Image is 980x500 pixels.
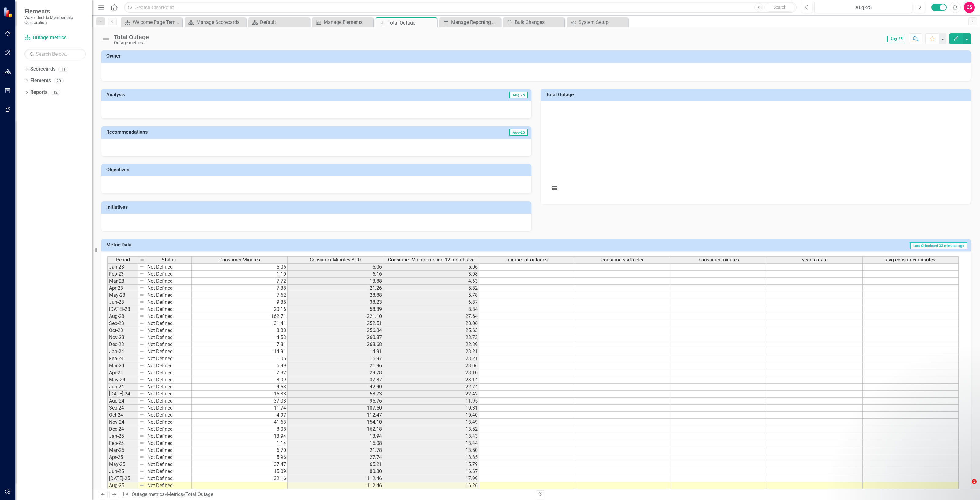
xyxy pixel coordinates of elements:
[51,90,60,95] div: 12
[383,320,479,327] td: 28.06
[547,106,964,198] div: Chart. Highcharts interactive chart.
[383,419,479,426] td: 13.49
[288,433,383,440] td: 13.94
[139,426,144,431] img: 8DAGhfEEPCf229AAAAAElFTkSuQmCC
[814,2,912,13] button: Aug-25
[288,475,383,482] td: 112.46
[192,454,288,461] td: 5.96
[186,18,244,26] a: Manage Scorecards
[192,440,288,447] td: 1.14
[288,412,383,419] td: 112.47
[146,362,192,369] td: Not Defined
[146,475,192,482] td: Not Defined
[107,355,138,362] td: Feb-24
[192,391,288,398] td: 16.33
[106,92,314,97] h3: Analysis
[288,263,383,271] td: 5.06
[773,5,786,10] span: Search
[146,376,192,384] td: Not Defined
[24,34,86,41] a: Outage metrics
[505,18,563,26] a: Bulk Changes
[192,341,288,348] td: 7.81
[288,419,383,426] td: 154.10
[192,433,288,440] td: 13.94
[107,341,138,348] td: Dec-23
[383,391,479,398] td: 22.42
[383,482,479,489] td: 16.26
[185,491,213,497] div: Total Outage
[288,320,383,327] td: 252.51
[192,306,288,313] td: 20.16
[162,257,176,263] span: Status
[383,278,479,285] td: 4.63
[107,398,138,405] td: Aug-24
[107,482,138,489] td: Aug-25
[288,299,383,306] td: 38.23
[192,419,288,426] td: 41.63
[146,398,192,405] td: Not Defined
[196,18,244,26] div: Manage Scorecards
[192,475,288,482] td: 32.16
[192,355,288,362] td: 1.06
[288,391,383,398] td: 58.73
[146,384,192,391] td: Not Defined
[192,313,288,320] td: 162.71
[146,355,192,362] td: Not Defined
[146,292,192,299] td: Not Defined
[146,348,192,355] td: Not Defined
[383,475,479,482] td: 17.99
[192,468,288,475] td: 15.09
[24,15,86,25] small: Wake Electric Membership Corporation
[106,242,368,248] h3: Metric Data
[139,384,144,389] img: 8DAGhfEEPCf229AAAAAElFTkSuQmCC
[310,257,361,263] span: Consumer Minutes YTD
[601,257,645,263] span: consumers affected
[219,257,260,263] span: Consumer Minutes
[139,328,144,333] img: 8DAGhfEEPCf229AAAAAElFTkSuQmCC
[107,263,138,271] td: Jan-23
[515,18,563,26] div: Bulk Changes
[107,285,138,292] td: Apr-23
[139,342,144,347] img: 8DAGhfEEPCf229AAAAAElFTkSuQmCC
[139,300,144,304] img: 8DAGhfEEPCf229AAAAAElFTkSuQmCC
[192,334,288,341] td: 4.53
[288,334,383,341] td: 260.87
[288,278,383,285] td: 13.88
[288,348,383,355] td: 14.91
[107,384,138,391] td: Jun-24
[139,307,144,311] img: 8DAGhfEEPCf229AAAAAElFTkSuQmCC
[139,363,144,368] img: 8DAGhfEEPCf229AAAAAElFTkSuQmCC
[146,313,192,320] td: Not Defined
[192,320,288,327] td: 31.41
[288,313,383,320] td: 221.10
[383,369,479,376] td: 23.10
[192,447,288,454] td: 6.70
[387,19,435,27] div: Total Outage
[550,184,559,193] button: View chart menu, Chart
[139,264,144,269] img: 8DAGhfEEPCf229AAAAAElFTkSuQmCC
[139,469,144,474] img: 8DAGhfEEPCf229AAAAAElFTkSuQmCC
[140,258,145,262] img: 8DAGhfEEPCf229AAAAAElFTkSuQmCC
[139,356,144,361] img: 8DAGhfEEPCf229AAAAAElFTkSuQmCC
[146,405,192,412] td: Not Defined
[288,362,383,369] td: 21.96
[139,412,144,417] img: 8DAGhfEEPCf229AAAAAElFTkSuQmCC
[288,369,383,376] td: 29.78
[964,2,975,13] div: CS
[383,263,479,271] td: 5.06
[139,462,144,467] img: 8DAGhfEEPCf229AAAAAElFTkSuQmCC
[146,461,192,468] td: Not Defined
[107,419,138,426] td: Nov-24
[383,384,479,391] td: 22.74
[139,448,144,452] img: 8DAGhfEEPCf229AAAAAElFTkSuQmCC
[146,468,192,475] td: Not Defined
[139,349,144,354] img: 8DAGhfEEPCf229AAAAAElFTkSuQmCC
[139,419,144,424] img: 8DAGhfEEPCf229AAAAAElFTkSuQmCC
[139,314,144,319] img: 8DAGhfEEPCf229AAAAAElFTkSuQmCC
[146,391,192,398] td: Not Defined
[192,327,288,334] td: 3.83
[139,377,144,382] img: 8DAGhfEEPCf229AAAAAElFTkSuQmCC
[107,447,138,454] td: Mar-25
[146,419,192,426] td: Not Defined
[107,271,138,278] td: Feb-23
